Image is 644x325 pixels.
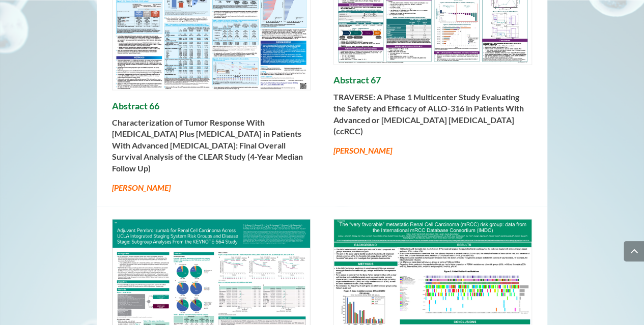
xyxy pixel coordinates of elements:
[333,145,392,155] em: [PERSON_NAME]
[333,75,532,91] h4: Abstract 67
[112,182,171,192] em: [PERSON_NAME]
[112,100,311,116] h4: Abstract 66
[112,116,311,182] p: Characterization of Tumor Response With [MEDICAL_DATA] Plus [MEDICAL_DATA] in Patients With Advan...
[333,91,532,145] p: TRAVERSE: A Phase 1 Multicenter Study Evaluating the Safety and Efficacy of ALLO-316 in Patients ...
